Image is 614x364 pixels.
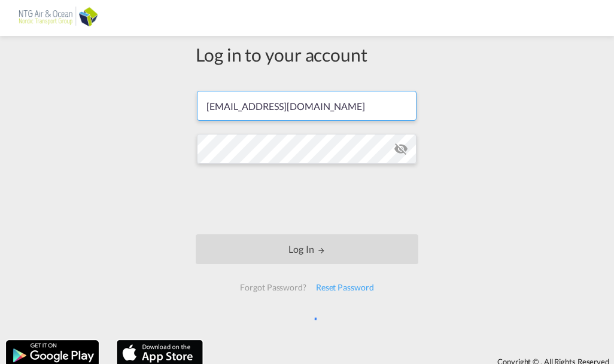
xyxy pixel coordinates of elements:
iframe: reCAPTCHA [216,176,398,222]
input: Enter email/phone number [197,91,417,121]
div: Reset Password [311,277,379,298]
div: Forgot Password? [235,277,311,298]
button: LOGIN [196,234,418,264]
img: af31b1c0b01f11ecbc353f8e72265e29.png [18,5,99,32]
div: Log in to your account [196,42,418,67]
md-icon: icon-eye-off [394,142,408,156]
